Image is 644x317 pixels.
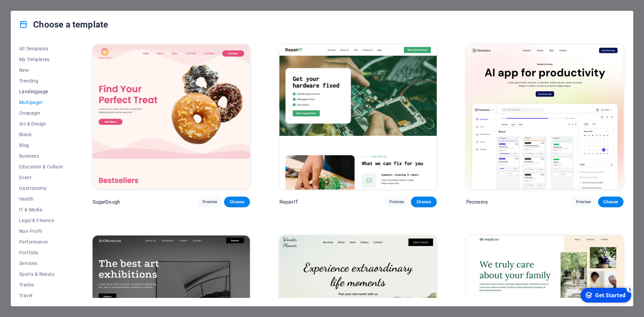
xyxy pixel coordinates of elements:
[19,161,63,172] button: Education & Culture
[19,261,63,266] span: Services
[19,97,63,108] button: Multipager
[19,108,63,118] button: Onepager
[19,54,63,65] button: My Templates
[19,226,63,236] button: Non-Profit
[19,186,63,191] span: Gastronomy
[19,271,63,277] span: Sports & Beauty
[19,143,63,148] span: Blog
[229,199,244,205] span: Choose
[19,46,63,51] span: All Templates
[19,129,63,140] button: Blank
[19,100,63,105] span: Multipager
[19,215,63,226] button: Legal & Finance
[19,282,63,287] span: Trades
[603,199,618,205] span: Choose
[224,197,250,207] button: Choose
[19,204,63,215] button: IT & Media
[19,290,63,301] button: Travel
[19,194,63,204] button: Health
[19,239,63,245] span: Performance
[19,151,63,161] button: Business
[19,172,63,183] button: Event
[197,197,223,207] button: Preview
[203,199,217,205] span: Preview
[19,75,63,86] button: Trending
[19,67,63,73] span: New
[279,199,298,205] p: RepairIT
[19,218,63,223] span: Legal & Finance
[19,228,63,234] span: Non-Profit
[466,45,624,190] img: Peoneera
[19,164,63,169] span: Education & Culture
[19,110,63,116] span: Onepager
[19,43,63,54] button: All Templates
[571,197,596,207] button: Preview
[279,45,437,190] img: RepairIT
[50,1,56,7] div: 5
[384,197,410,207] button: Preview
[19,279,63,290] button: Trades
[19,258,63,269] button: Services
[19,121,63,126] span: Art & Design
[19,236,63,247] button: Performance
[576,199,591,205] span: Preview
[19,19,108,30] h4: Choose a template
[93,199,120,205] p: SugarDough
[19,140,63,151] button: Blog
[19,65,63,75] button: New
[19,153,63,159] span: Business
[4,3,54,17] div: Get Started 5 items remaining, 0% complete
[19,247,63,258] button: Portfolio
[19,118,63,129] button: Art & Design
[18,6,49,14] div: Get Started
[19,183,63,194] button: Gastronomy
[19,132,63,137] span: Blank
[19,57,63,62] span: My Templates
[411,197,436,207] button: Choose
[19,269,63,279] button: Sports & Beauty
[19,86,63,97] button: Landingpage
[19,175,63,180] span: Event
[389,199,404,205] span: Preview
[93,45,250,190] img: SugarDough
[19,207,63,212] span: IT & Media
[598,197,624,207] button: Choose
[466,199,488,205] p: Peoneera
[416,199,431,205] span: Choose
[19,293,63,298] span: Travel
[19,78,63,84] span: Trending
[19,196,63,202] span: Health
[19,89,63,94] span: Landingpage
[19,250,63,255] span: Portfolio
